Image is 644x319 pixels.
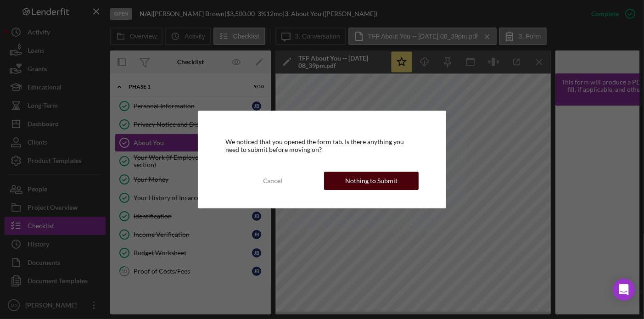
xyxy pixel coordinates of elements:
[225,138,419,153] div: We noticed that you opened the form tab. Is there anything you need to submit before moving on?
[345,172,398,190] div: Nothing to Submit
[263,172,282,190] div: Cancel
[225,172,319,190] button: Cancel
[324,172,418,190] button: Nothing to Submit
[613,279,635,301] div: Open Intercom Messenger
